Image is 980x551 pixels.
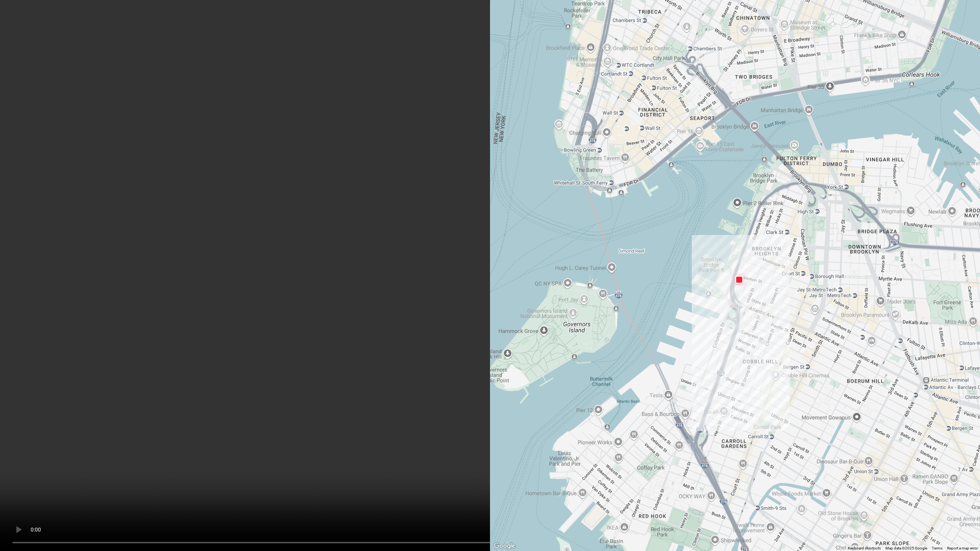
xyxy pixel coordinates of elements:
button: Keyboard shortcuts [848,546,881,551]
span: Map data ©2025 Google [885,546,927,550]
a: Report a map error [947,546,978,550]
a: Terms (opens in new tab) [932,546,942,550]
img: Google [492,541,517,551]
a: Open this area in Google Maps (opens a new window) [492,541,517,551]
